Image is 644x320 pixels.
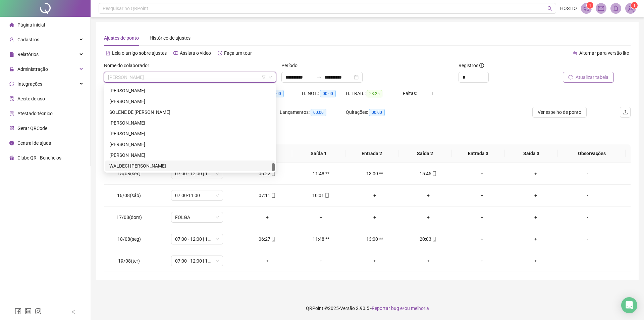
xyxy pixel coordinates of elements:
div: - [568,192,607,199]
span: mail [598,5,604,11]
span: Aceite de uso [17,96,45,101]
div: 07:11 [246,192,289,199]
span: reload [568,75,573,80]
span: left [71,310,76,314]
div: SOLANGE RONDO PINTO [105,96,275,107]
button: Ver espelho de ponto [532,107,587,118]
div: + [407,214,450,221]
span: sync [9,82,14,86]
div: + [461,214,503,221]
span: file-text [106,51,110,55]
span: filter [262,75,266,79]
div: [PERSON_NAME] [109,87,271,94]
span: info-circle [9,141,14,145]
div: + [407,192,450,199]
div: WALDECI MACEDO FEITOSA [105,161,275,171]
span: Histórico de ajustes [150,35,191,41]
span: Cadastros [17,37,39,42]
span: Assista o vídeo [180,50,211,56]
div: SHEILA MARIA GOMES FERNANDES [105,85,275,96]
span: mobile [431,237,437,241]
div: 15:45 [407,170,450,177]
span: 18/08(seg) [117,236,141,242]
div: Open Intercom Messenger [621,297,637,313]
div: Quitações: [346,108,412,116]
span: bell [613,5,619,11]
span: Registros [459,62,484,69]
div: - [568,214,607,221]
span: 15/08(sex) [117,171,141,176]
div: + [246,257,289,265]
span: Clube QR - Beneficios [17,155,61,161]
div: THIAGO MATHEUS DALBEM DE SOUZA [105,118,275,128]
span: info-circle [479,63,484,68]
div: SOLENE DE SOUZA GOMES DO NASCIMENTO [105,107,275,118]
th: Observações [558,144,625,163]
div: SOLENE DE [PERSON_NAME] [109,108,271,116]
span: Página inicial [17,22,45,28]
span: mobile [270,171,276,176]
span: swap [573,51,578,55]
div: VITORIA LUIZA DE ANDRADE LIMA GALEAZZI [105,150,275,161]
span: Ver espelho de ponto [538,108,581,116]
div: + [353,257,396,265]
div: HE 3: [258,90,302,97]
span: Faltas: [403,91,418,96]
span: user-add [9,37,14,42]
span: 07:00 - 12:00 | 13:00 - 16:10 [175,169,219,179]
span: 1 [589,3,591,8]
div: 10:01 [300,192,342,199]
div: [PERSON_NAME] [109,130,271,137]
span: 07:00 - 12:00 | 13:00 - 16:10 [175,256,219,266]
span: upload [623,109,628,115]
span: Atestado técnico [17,111,53,116]
span: mobile [324,193,329,198]
span: to [316,75,322,80]
span: 1 [431,91,434,96]
span: down [268,75,272,79]
span: Integrações [17,81,42,87]
div: - [568,170,607,177]
span: mobile [270,237,276,241]
span: search [547,6,552,11]
span: 00:00 [369,109,385,116]
div: Lançamentos: [280,108,345,116]
span: 1 [633,3,636,8]
span: FOLGA [175,212,219,222]
div: VANEZA DE SOUZA LIMA [105,139,275,150]
span: Observações [563,150,620,157]
div: + [514,257,557,265]
th: Entrada 3 [452,144,505,163]
span: facebook [15,308,21,315]
span: swap-right [316,75,322,80]
th: Saída 1 [292,144,345,163]
button: Atualizar tabela [563,72,614,83]
span: mobile [270,193,276,198]
div: + [514,170,557,177]
span: 07:00 - 12:00 | 13:00 - 16:10 [175,234,219,244]
span: qrcode [9,126,14,131]
span: 00:00 [320,90,336,97]
span: 23:25 [367,90,382,97]
div: H. NOT.: [302,90,346,97]
footer: QRPoint © 2025 - 2.90.5 - [91,296,644,320]
span: HOSTIO [560,5,577,12]
span: Atualizar tabela [576,74,608,81]
sup: Atualize o seu contato no menu Meus Dados [631,2,638,9]
img: 41758 [626,3,636,13]
label: Nome do colaborador [104,62,154,69]
div: + [514,214,557,221]
div: + [461,257,503,265]
span: Relatórios [17,52,39,57]
span: home [9,22,14,27]
span: youtube [173,51,178,55]
th: Entrada 2 [345,144,398,163]
div: [PERSON_NAME] [109,141,271,148]
div: + [300,214,342,221]
span: 00:00 [311,109,326,116]
span: 07:00-11:00 [175,190,219,200]
div: + [353,214,396,221]
div: + [246,214,289,221]
span: MARIA PEREGRINA PEREIRA DA SILVA GAMA [108,72,272,82]
span: solution [9,111,14,116]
